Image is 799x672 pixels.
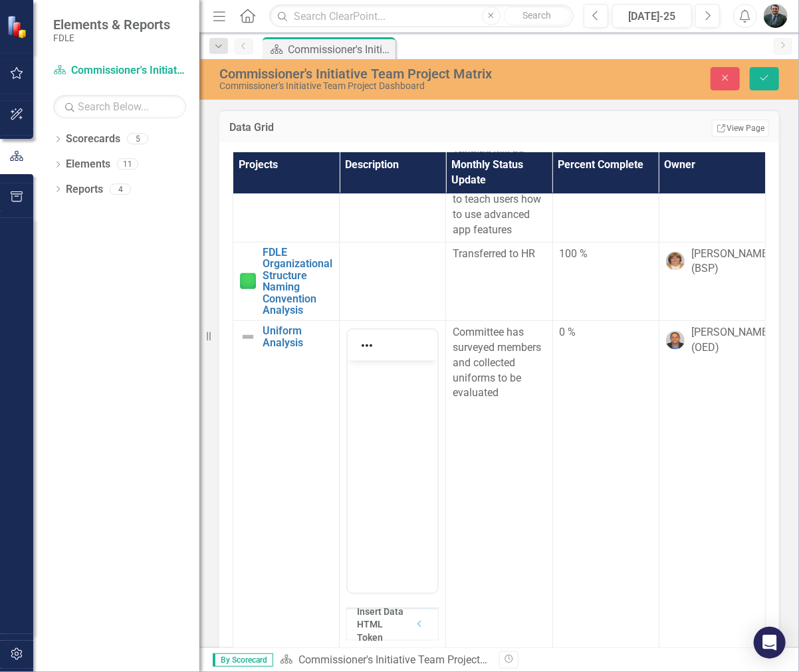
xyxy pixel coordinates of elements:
[53,33,170,43] small: FDLE
[240,329,256,345] img: Not Defined
[269,5,574,28] input: Search ClearPoint...
[712,120,769,137] a: View Page
[229,122,457,134] h3: Data Grid
[53,95,186,118] input: Search Below...
[53,17,170,33] span: Elements & Reports
[110,183,131,195] div: 4
[7,15,30,39] img: ClearPoint Strategy
[127,134,148,145] div: 5
[504,7,570,25] button: Search
[560,247,652,262] div: 100 %
[764,4,788,28] img: Cameron Casey
[453,325,545,401] p: Committee has surveyed members and collected uniforms to be evaluated
[298,653,534,666] a: Commissioner's Initiative Team Project Dashboard
[288,41,392,58] div: Commissioner's Initiative Team Project Matrix
[612,4,692,28] button: [DATE]-25
[560,325,652,340] div: 0 %
[691,247,771,277] div: [PERSON_NAME] (BSP)
[66,182,103,197] a: Reports
[754,627,786,659] div: Open Intercom Messenger
[348,361,437,593] iframe: Rich Text Area
[263,247,332,317] a: FDLE Organizational Structure Naming Convention Analysis
[219,66,522,81] div: Commissioner's Initiative Team Project Matrix
[263,325,332,348] a: Uniform Analysis
[240,273,256,289] img: Proceeding as Planned
[117,159,138,170] div: 11
[666,252,685,271] img: Charlotte Fraser
[666,331,685,350] img: Annie White
[617,9,687,25] div: [DATE]-25
[280,653,489,668] div: »
[356,336,378,355] button: Reveal or hide additional toolbar items
[66,132,120,147] a: Scorecards
[691,325,771,356] div: [PERSON_NAME] (OED)
[357,605,408,645] div: Insert Data HTML Token
[522,10,551,21] span: Search
[213,653,273,667] span: By Scorecard
[66,157,110,172] a: Elements
[453,247,545,262] p: Transferred to HR
[219,81,522,91] div: Commissioner's Initiative Team Project Dashboard
[53,63,186,78] a: Commissioner's Initiative Team Project Dashboard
